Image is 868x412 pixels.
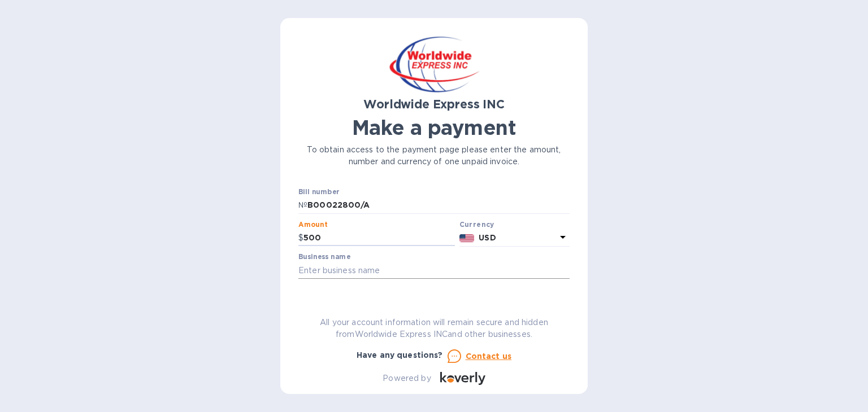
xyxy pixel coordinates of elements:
p: Powered by [383,372,431,384]
p: $ [298,232,303,244]
p: All your account information will remain secure and hidden from Worldwide Express INC and other b... [298,317,570,340]
label: Business name [298,254,350,261]
input: 0.00 [303,230,455,247]
p: № [298,199,307,211]
img: USD [459,234,475,242]
label: Bill number [298,189,339,196]
b: Currency [459,220,494,229]
label: Amount [298,221,327,228]
b: USD [479,233,496,242]
b: Worldwide Express INC [363,97,504,111]
b: Have any questions? [357,350,443,360]
input: Enter business name [298,262,570,279]
p: To obtain access to the payment page please enter the amount, number and currency of one unpaid i... [298,144,570,168]
u: Contact us [466,352,512,361]
input: Enter bill number [307,197,570,214]
h1: Make a payment [298,116,570,139]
